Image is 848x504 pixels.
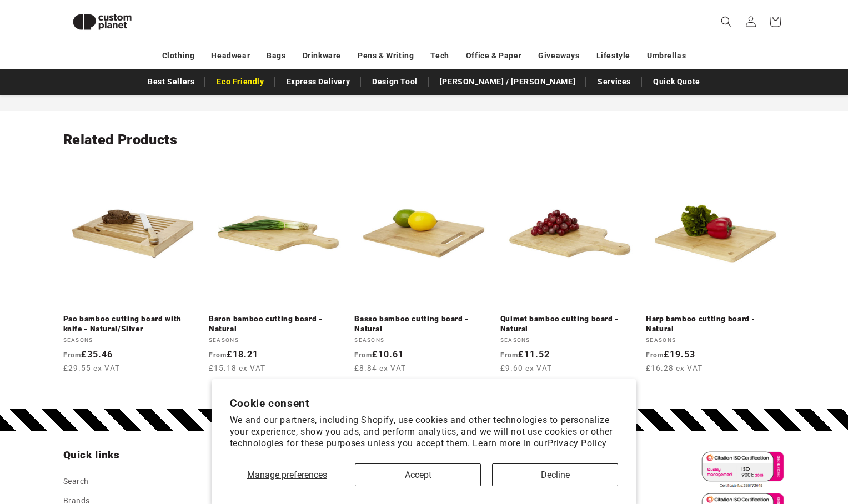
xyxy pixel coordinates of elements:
[646,314,785,334] a: Harp bamboo cutting board - Natural
[714,9,739,34] summary: Search
[430,46,449,65] a: Tech
[162,46,195,65] a: Clothing
[648,72,706,92] a: Quick Quote
[647,46,686,65] a: Umbrellas
[367,72,423,92] a: Design Tool
[466,46,521,65] a: Office & Paper
[211,72,269,92] a: Eco Friendly
[358,46,414,65] a: Pens & Writing
[548,438,607,448] a: Privacy Policy
[596,46,630,65] a: Lifestyle
[355,463,481,486] button: Accept
[281,72,356,92] a: Express Delivery
[63,475,89,491] a: Search
[230,415,619,449] p: We and our partners, including Shopify, use cookies and other technologies to personalize your ex...
[303,46,341,65] a: Drinkware
[354,314,493,334] a: Basso bamboo cutting board - Natural
[492,463,618,486] button: Decline
[211,46,250,65] a: Headwear
[230,397,619,410] h2: Cookie consent
[230,463,344,486] button: Manage preferences
[434,72,581,92] a: [PERSON_NAME] / [PERSON_NAME]
[209,314,348,334] a: Baron bamboo cutting board - Natural
[267,46,285,65] a: Bags
[538,46,579,65] a: Giveaways
[63,4,141,39] img: Custom Planet
[63,131,785,149] h2: Related Products
[592,72,636,92] a: Services
[142,72,200,92] a: Best Sellers
[247,470,327,480] span: Manage preferences
[63,448,239,462] h2: Quick links
[500,314,639,334] a: Quimet bamboo cutting board - Natural
[63,314,202,334] a: Pao bamboo cutting board with knife - Natural/Silver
